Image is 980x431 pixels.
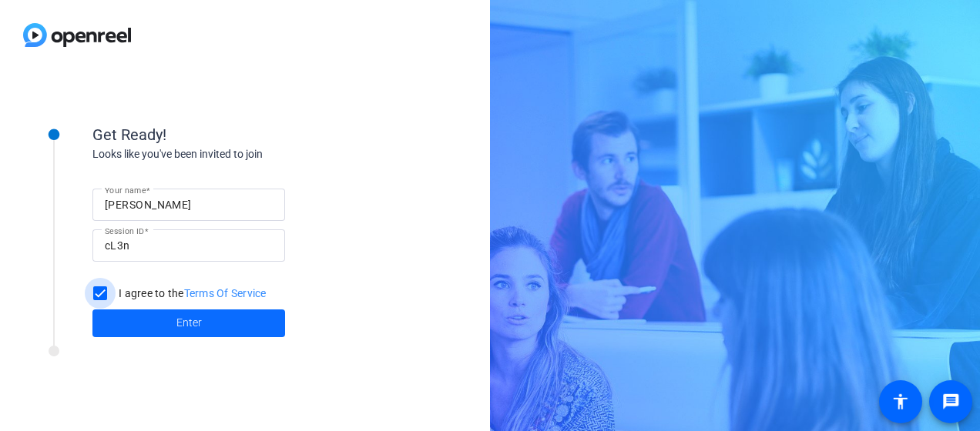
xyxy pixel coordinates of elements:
[105,226,144,236] mat-label: Session ID
[941,393,960,411] mat-icon: message
[176,315,202,331] span: Enter
[105,185,146,195] mat-label: Your name
[92,309,285,337] button: Enter
[92,146,401,162] div: Looks like you've been invited to join
[891,393,910,411] mat-icon: accessibility
[116,286,267,301] label: I agree to the
[92,123,401,146] div: Get Ready!
[184,287,267,299] a: Terms Of Service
